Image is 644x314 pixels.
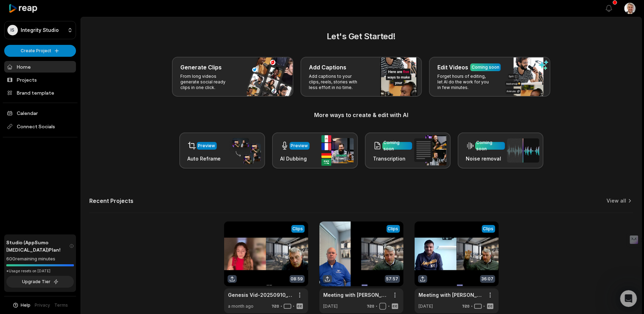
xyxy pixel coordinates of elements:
a: View all [607,197,626,204]
a: Home [4,61,76,73]
img: auto_reframe.png [229,137,261,164]
button: Help [12,302,31,308]
div: IS [7,25,18,35]
div: *Usage resets on [DATE] [6,268,74,274]
span: Studio (AppSumo [MEDICAL_DATA]) Plan! [6,239,69,253]
p: Add captions to your clips, reels, stories with less effort in no time. [309,74,363,90]
h3: Noise removal [466,155,505,162]
h3: AI Dubbing [281,155,310,162]
p: Integrity Studio [21,27,59,33]
a: Genesis Vid-20250910_121048-Meeting Recording [228,291,293,299]
a: Projects [4,74,76,86]
img: ai_dubbing.png [321,135,354,166]
img: transcription.png [414,135,446,165]
img: noise_removal.png [507,138,539,163]
h3: Edit Videos [437,63,468,71]
h2: Recent Projects [89,197,133,204]
h3: Transcription [373,155,412,162]
div: Coming soon [477,139,504,152]
span: Connect Socials [4,120,76,133]
button: Create Project [4,45,76,57]
button: Upgrade Tier [6,276,74,288]
p: Forget hours of editing, let AI do the work for you in few minutes. [437,74,492,90]
div: Preview [291,143,308,149]
h3: More ways to create & edit with AI [89,111,633,119]
p: From long videos generate social ready clips in one click. [180,74,235,90]
div: 600 remaining minutes [6,255,74,262]
a: Calendar [4,107,76,119]
a: Meeting with [PERSON_NAME] and [PERSON_NAME]-20250606_110118-Meeting Recording [324,291,388,299]
h3: Generate Clips [180,63,222,71]
span: Help [21,302,31,308]
a: Brand template [4,87,76,98]
a: Terms [55,302,68,308]
h3: Auto Reframe [188,155,221,162]
div: Coming soon [472,64,499,70]
div: Coming soon [384,139,411,152]
h2: Let's Get Started! [89,30,633,43]
div: Preview [198,143,215,149]
a: Meeting with [PERSON_NAME]-20250606_142613-Meeting Recording [419,291,483,299]
a: Privacy [35,302,50,308]
iframe: Intercom live chat [620,290,637,307]
h3: Add Captions [309,63,346,71]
